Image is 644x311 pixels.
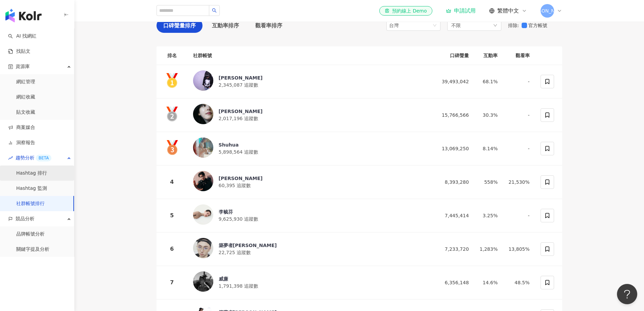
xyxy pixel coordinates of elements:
img: KOL Avatar [193,104,213,124]
td: - [503,132,535,165]
div: 7,445,414 [439,212,469,219]
div: 威廉 [219,275,259,282]
div: 558% [480,178,498,186]
a: KOL AvatarShuhua5,898,564 追蹤數 [193,137,428,160]
div: [PERSON_NAME] [219,108,263,115]
img: KOL Avatar [193,171,213,191]
span: 口碑聲量排序 [163,21,196,30]
td: - [503,65,535,98]
a: KOL Avatar李毓芬9,625,930 追蹤數 [193,204,428,227]
span: [PERSON_NAME] [527,7,567,15]
div: 30.3% [480,111,498,119]
a: 預約線上 Demo [379,6,432,16]
span: 22,725 追蹤數 [219,250,251,255]
a: KOL Avatar威廉1,791,398 追蹤數 [193,271,428,294]
div: 1,283% [480,245,498,253]
a: KOL Avatar[PERSON_NAME]2,017,196 追蹤數 [193,104,428,126]
span: 2,345,087 追蹤數 [219,82,259,88]
span: down [493,23,497,27]
span: 繁體中文 [497,7,519,15]
a: 社群帳號排行 [16,200,45,207]
span: rise [8,156,13,160]
div: 台灣 [389,20,411,30]
a: 貼文收藏 [16,109,35,116]
th: 排名 [157,46,188,65]
span: 2,017,196 追蹤數 [219,116,259,121]
span: 觀看率排序 [255,21,282,30]
div: 48.5% [508,279,529,286]
a: KOL Avatar[PERSON_NAME]2,345,087 追蹤數 [193,70,428,93]
div: 15,766,566 [439,111,469,119]
span: 趨勢分析 [16,150,51,165]
th: 口碑聲量 [434,46,474,65]
div: 5 [162,211,182,220]
span: 60,395 追蹤數 [219,183,251,188]
div: Shuhua [219,141,259,148]
span: 9,625,930 追蹤數 [219,216,259,222]
span: search [212,8,217,13]
div: 築夢者[PERSON_NAME] [219,242,277,249]
a: KOL Avatar築夢者[PERSON_NAME]22,725 追蹤數 [193,238,428,260]
img: KOL Avatar [193,271,213,292]
span: 官方帳號 [527,22,550,29]
a: 網紅收藏 [16,94,35,101]
a: 洞察報告 [8,139,35,146]
div: 李毓芬 [219,208,259,215]
a: Hashtag 排行 [16,170,47,177]
div: [PERSON_NAME] [219,175,263,182]
div: 7,233,720 [439,245,469,253]
a: 關鍵字提及分析 [16,246,49,253]
a: 網紅管理 [16,79,35,85]
span: 互動率排序 [212,21,239,30]
a: searchAI 找網紅 [8,33,37,40]
a: 找貼文 [8,48,30,55]
img: KOL Avatar [193,238,213,258]
div: 8.14% [480,145,498,152]
span: 1,791,398 追蹤數 [219,283,259,289]
div: 14.6% [480,279,498,286]
a: KOL Avatar[PERSON_NAME]60,395 追蹤數 [193,171,428,193]
td: - [503,199,535,232]
div: BETA [36,155,51,161]
span: 不限 [451,22,461,29]
div: 3.25% [480,212,498,219]
div: 21,530% [508,178,529,186]
th: 社群帳號 [188,46,434,65]
a: Hashtag 監測 [16,185,47,192]
div: 6,356,148 [439,279,469,286]
div: [PERSON_NAME] [219,74,263,81]
div: 13,069,250 [439,145,469,152]
a: 申請試用 [446,7,476,14]
span: 排除 : [508,23,519,28]
span: 資源庫 [16,59,30,74]
div: 39,493,042 [439,78,469,85]
span: 競品分析 [16,211,34,226]
img: KOL Avatar [193,137,213,158]
div: 7 [162,278,182,287]
span: 5,898,564 追蹤數 [219,149,259,155]
img: KOL Avatar [193,70,213,91]
div: 8,393,280 [439,178,469,186]
img: logo [5,9,42,22]
th: 觀看率 [503,46,535,65]
div: 6 [162,245,182,253]
a: 品牌帳號分析 [16,231,45,238]
iframe: Help Scout Beacon - Open [617,284,637,304]
div: 4 [162,178,182,186]
img: KOL Avatar [193,204,213,225]
a: 商案媒合 [8,124,35,131]
td: - [503,98,535,132]
div: 68.1% [480,78,498,85]
div: 13,805% [508,245,529,253]
th: 互動率 [474,46,503,65]
div: 預約線上 Demo [385,7,427,14]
